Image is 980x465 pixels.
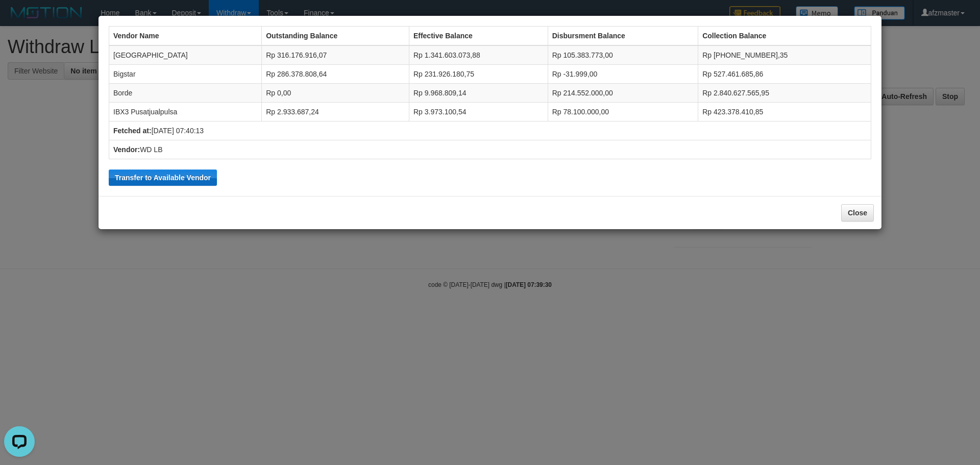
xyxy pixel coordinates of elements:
[113,127,152,135] b: Fetched at:
[548,27,698,46] th: Disbursment Balance
[409,45,548,65] td: Rp 1.341.603.073,88
[262,103,409,121] td: Rp 2.933.687,24
[841,204,874,222] button: Close
[548,84,698,103] td: Rp 214.552.000,00
[409,65,548,84] td: Rp 231.926.180,75
[409,103,548,121] td: Rp 3.973.100,54
[409,27,548,46] th: Effective Balance
[109,27,262,46] th: Vendor Name
[698,103,871,121] td: Rp 423.378.410,85
[109,169,217,186] button: Transfer to Available Vendor
[262,27,409,46] th: Outstanding Balance
[548,65,698,84] td: Rp -31.999,00
[113,145,140,154] b: Vendor:
[109,140,871,159] td: WD LB
[109,45,262,65] td: [GEOGRAPHIC_DATA]
[109,103,262,121] td: IBX3 Pusatjualpulsa
[698,84,871,103] td: Rp 2.840.627.565,95
[109,65,262,84] td: Bigstar
[262,65,409,84] td: Rp 286.378.808,64
[409,84,548,103] td: Rp 9.968.809,14
[548,45,698,65] td: Rp 105.383.773,00
[698,45,871,65] td: Rp [PHONE_NUMBER],35
[262,45,409,65] td: Rp 316.176.916,07
[109,121,871,140] td: [DATE] 07:40:13
[262,84,409,103] td: Rp 0,00
[548,103,698,121] td: Rp 78.100.000,00
[698,27,871,46] th: Collection Balance
[698,65,871,84] td: Rp 527.461.685,86
[109,84,262,103] td: Borde
[4,4,35,35] button: Open LiveChat chat widget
